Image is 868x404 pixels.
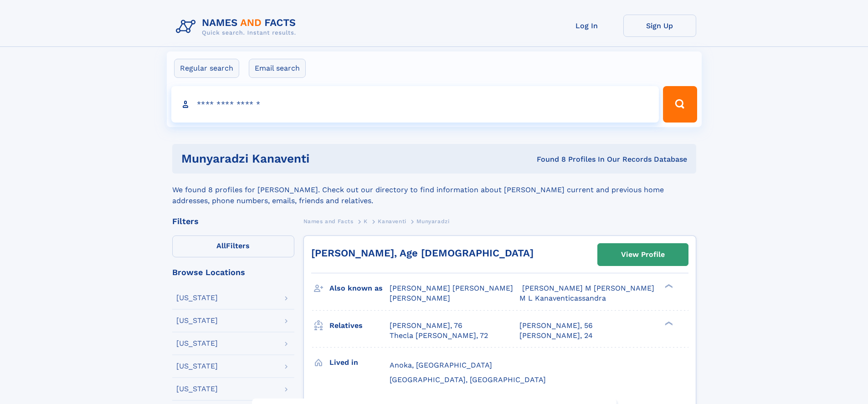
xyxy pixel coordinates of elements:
[216,241,226,250] span: All
[663,86,697,123] button: Search Button
[176,385,218,393] div: [US_STATE]
[171,86,659,123] input: search input
[303,215,354,227] a: Names and Facts
[176,363,218,370] div: [US_STATE]
[172,174,696,206] div: We found 8 profiles for [PERSON_NAME]. Check out our directory to find information about [PERSON_...
[172,235,294,257] label: Filters
[390,284,513,292] span: [PERSON_NAME] [PERSON_NAME]
[621,244,665,265] div: View Profile
[364,215,368,227] a: K
[176,294,218,302] div: [US_STATE]
[598,244,688,266] a: View Profile
[663,283,673,289] div: ❯
[416,218,449,225] span: Munyaradzi
[390,321,462,331] a: [PERSON_NAME], 76
[390,375,546,384] span: [GEOGRAPHIC_DATA], [GEOGRAPHIC_DATA]
[519,294,606,302] span: M L Kanaventicassandra
[623,15,696,37] a: Sign Up
[176,317,218,324] div: [US_STATE]
[249,59,306,78] label: Email search
[519,321,593,331] a: [PERSON_NAME], 56
[174,59,239,78] label: Regular search
[378,218,406,225] span: Kanaventi
[311,247,534,259] a: [PERSON_NAME], Age [DEMOGRAPHIC_DATA]
[522,284,654,292] span: [PERSON_NAME] M [PERSON_NAME]
[364,218,368,225] span: K
[329,318,390,333] h3: Relatives
[329,355,390,370] h3: Lived in
[550,15,623,37] a: Log In
[390,331,488,341] a: Thecla [PERSON_NAME], 72
[176,340,218,347] div: [US_STATE]
[390,361,492,369] span: Anoka, [GEOGRAPHIC_DATA]
[172,217,294,225] div: Filters
[378,215,406,227] a: Kanaventi
[172,15,303,39] img: Logo Names and Facts
[423,154,687,164] div: Found 8 Profiles In Our Records Database
[519,331,593,341] a: [PERSON_NAME], 24
[181,153,423,164] h1: munyaradzi kanaventi
[663,320,673,326] div: ❯
[172,268,294,276] div: Browse Locations
[390,294,450,302] span: [PERSON_NAME]
[329,281,390,296] h3: Also known as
